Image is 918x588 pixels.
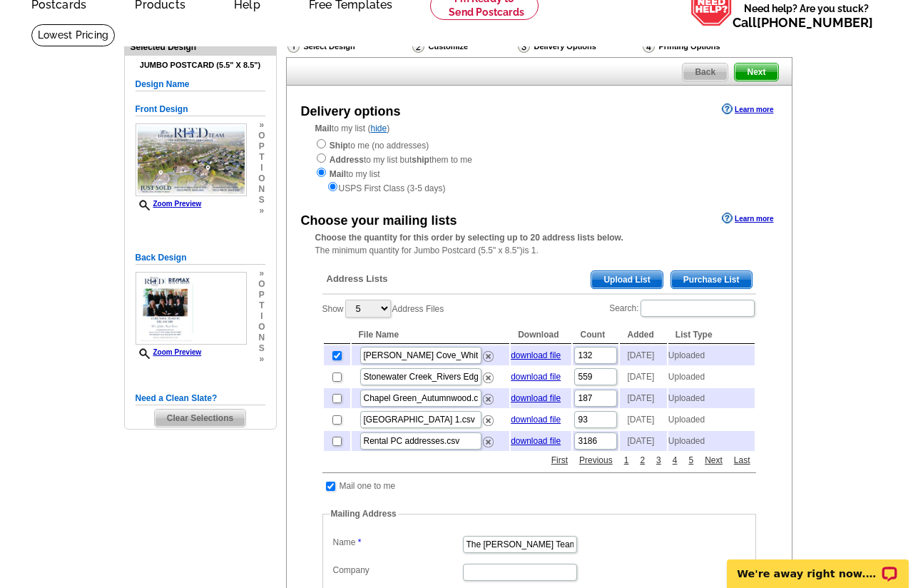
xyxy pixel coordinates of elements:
img: small-thumb.jpg [136,272,247,345]
a: 4 [669,454,681,467]
span: t [258,152,265,163]
span: » [258,120,265,131]
div: Customize [411,39,516,54]
strong: Address [330,155,364,165]
span: s [258,195,265,206]
a: 2 [636,454,648,467]
th: Count [573,326,618,344]
a: Previous [576,454,616,467]
span: Need help? Are you stuck? [733,1,880,30]
a: download file [511,415,561,425]
td: [DATE] [620,367,666,387]
img: delete.png [483,437,494,447]
span: Clear Selections [155,410,245,427]
select: ShowAddress Files [345,300,391,318]
th: Added [620,326,666,344]
span: Purchase List [671,271,752,288]
a: Zoom Preview [136,348,202,356]
a: Remove this list [483,412,494,422]
a: Remove this list [483,391,494,401]
span: o [258,322,265,333]
td: Uploaded [668,367,755,387]
span: Next [735,64,777,81]
span: » [258,268,265,279]
img: Select Design [287,40,300,53]
td: [DATE] [620,431,666,451]
span: » [258,354,265,365]
td: Uploaded [668,345,755,365]
a: Learn more [722,103,773,115]
a: Remove this list [483,434,494,444]
h5: Back Design [136,251,265,265]
a: 1 [621,454,633,467]
img: small-thumb.jpg [136,123,247,197]
strong: Ship [330,141,348,151]
span: t [258,300,265,311]
td: [DATE] [620,410,666,430]
a: download file [511,393,561,403]
span: s [258,343,265,354]
span: o [258,173,265,184]
h5: Front Design [136,103,265,116]
a: Next [701,454,726,467]
span: p [258,290,265,300]
strong: ship [412,155,429,165]
img: Delivery Options [518,40,530,53]
label: Company [333,564,461,577]
td: Uploaded [668,431,755,451]
h5: Need a Clean Slate? [136,392,265,405]
label: Name [333,536,461,549]
div: to my list ( ) [287,122,792,195]
a: Zoom Preview [136,200,202,208]
span: n [258,333,265,343]
a: download file [511,372,561,382]
div: Printing Options [641,39,768,54]
td: Uploaded [668,410,755,430]
td: [DATE] [620,345,666,365]
span: p [258,141,265,152]
strong: Choose the quantity for this order by selecting up to 20 address lists below. [315,233,623,243]
td: Uploaded [668,388,755,408]
a: First [548,454,571,467]
h5: Design Name [136,78,265,91]
span: i [258,311,265,322]
img: delete.png [483,415,494,426]
a: Remove this list [483,348,494,358]
span: Upload List [591,271,662,288]
div: USPS First Class (3-5 days) [315,181,763,195]
th: List Type [668,326,755,344]
div: The minimum quantity for Jumbo Postcard (5.5" x 8.5")is 1. [287,231,792,257]
th: Download [511,326,571,344]
a: download file [511,350,561,360]
strong: Mail [330,169,346,179]
a: hide [371,123,387,133]
a: Learn more [722,213,773,224]
strong: Mail [315,123,332,133]
label: Show Address Files [322,298,444,319]
a: [PHONE_NUMBER] [757,15,873,30]
label: Search: [609,298,755,318]
span: n [258,184,265,195]
span: Back [683,64,728,81]
img: delete.png [483,372,494,383]
span: o [258,279,265,290]
div: Delivery Options [516,39,641,57]
a: Back [682,63,728,81]
img: delete.png [483,351,494,362]
span: » [258,206,265,216]
span: o [258,131,265,141]
div: Choose your mailing lists [301,211,457,230]
a: Last [730,454,754,467]
img: Printing Options & Summary [643,40,655,53]
span: Address Lists [327,273,388,285]
a: 5 [685,454,697,467]
legend: Mailing Address [330,507,398,520]
th: File Name [352,326,510,344]
div: Select Design [286,39,411,57]
iframe: LiveChat chat widget [718,543,918,588]
a: Remove this list [483,370,494,380]
div: to me (no addresses) to my list but them to me to my list [315,138,763,195]
a: 3 [653,454,665,467]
